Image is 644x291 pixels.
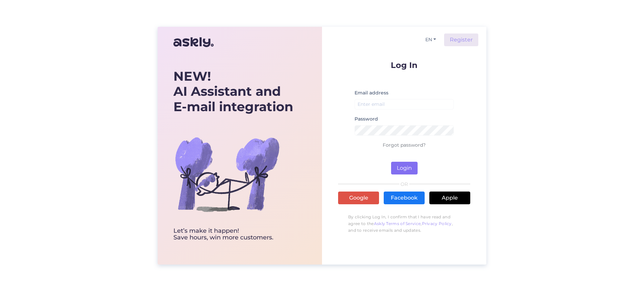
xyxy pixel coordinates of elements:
input: Enter email [355,99,454,110]
span: OR [399,182,409,187]
a: Facebook [384,192,425,204]
a: Register [444,33,478,46]
img: bg-askly [173,121,281,228]
p: Log In [338,61,470,69]
div: Let’s make it happen! Save hours, win more customers. [173,228,293,241]
a: Askly Terms of Service [374,221,421,226]
button: EN [423,35,439,45]
button: Login [391,162,418,174]
label: Password [355,116,378,123]
img: Askly [173,34,214,50]
a: Forgot password? [383,142,426,148]
a: Google [338,192,379,204]
a: Apple [429,192,470,204]
div: AI Assistant and E-mail integration [173,69,293,115]
a: Privacy Policy [422,221,452,226]
b: NEW! [173,68,211,84]
label: Email address [355,89,388,96]
p: By clicking Log In, I confirm that I have read and agree to the , , and to receive emails and upd... [338,210,470,237]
